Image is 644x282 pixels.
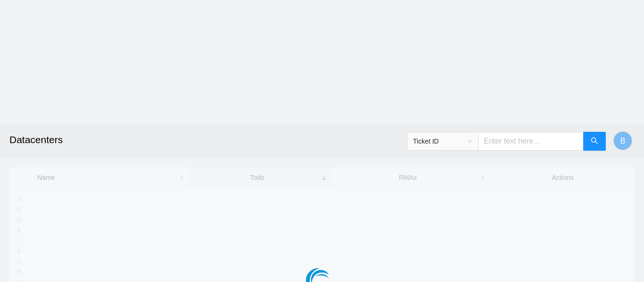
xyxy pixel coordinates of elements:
button: B [613,131,632,150]
button: search [583,132,606,151]
span: B [620,135,626,147]
span: Ticket ID [413,134,472,148]
span: search [591,137,598,146]
input: Enter text here... [478,132,584,151]
h2: Datacenters [9,125,447,155]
